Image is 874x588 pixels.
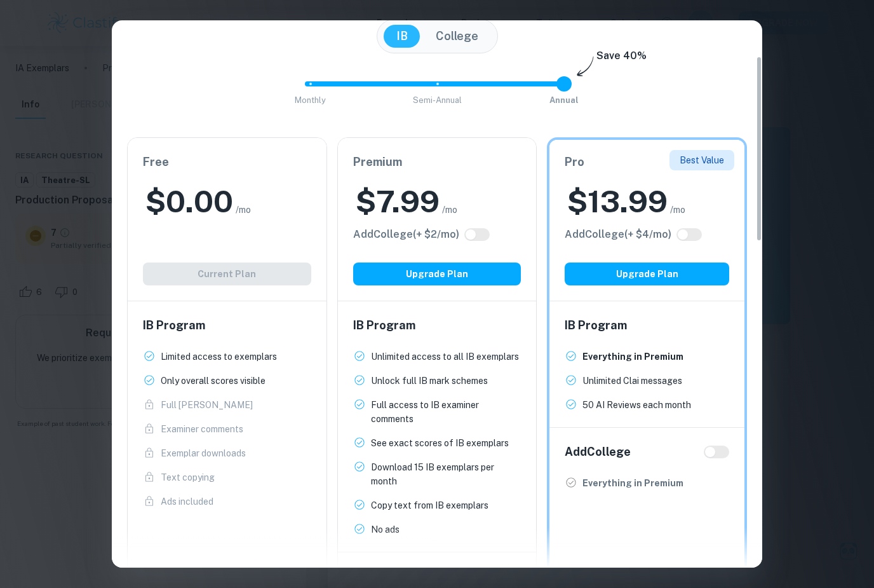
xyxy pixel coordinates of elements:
h6: Click to see all the additional College features. [353,227,459,242]
h2: $ 13.99 [567,181,668,222]
h6: Click to see all the additional College features. [565,227,671,242]
h2: $ 7.99 [356,181,440,222]
h6: Add College [565,443,631,461]
span: /mo [670,203,685,217]
p: See exact scores of IB exemplars [371,436,509,450]
button: IB [384,25,420,48]
button: College [423,25,491,48]
span: Monthly [295,95,326,105]
h6: Premium [353,153,521,171]
span: /mo [442,203,457,217]
h2: $ 0.00 [145,181,233,222]
p: Examiner comments [161,422,243,436]
p: Copy text from IB exemplars [371,498,488,512]
p: Full access to IB examiner comments [371,398,521,426]
p: Everything in Premium [582,476,683,490]
p: Text copying [161,470,215,484]
span: /mo [236,203,251,217]
p: Unlimited access to all IB exemplars [371,350,519,364]
p: Exemplar downloads [161,446,246,460]
span: Annual [549,95,579,105]
p: Ads included [161,495,213,509]
p: Everything in Premium [582,350,683,364]
p: Best Value [680,153,724,167]
h6: Free [143,153,311,171]
h6: Pro [565,153,729,171]
p: Only overall scores visible [161,374,266,388]
h6: Save 40% [596,48,647,70]
p: Limited access to exemplars [161,350,277,364]
button: Upgrade Plan [353,263,521,285]
h6: IB Program [143,317,311,334]
h6: IB Program [565,317,729,334]
p: Download 15 IB exemplars per month [371,460,521,488]
p: No ads [371,523,400,537]
span: Semi-Annual [413,95,462,105]
h6: IB Program [353,317,521,334]
button: Upgrade Plan [565,263,729,285]
p: 50 AI Reviews each month [582,398,691,412]
p: Full [PERSON_NAME] [161,398,253,412]
img: subscription-arrow.svg [577,56,594,78]
p: Unlimited Clai messages [582,374,682,388]
p: Unlock full IB mark schemes [371,374,488,388]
